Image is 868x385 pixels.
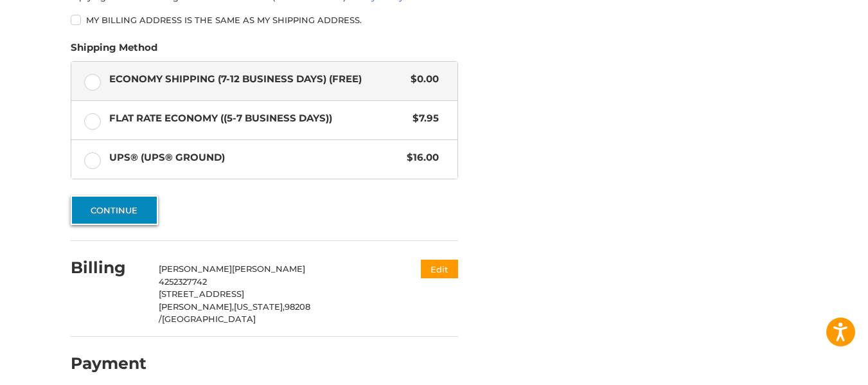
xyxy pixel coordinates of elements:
span: [PERSON_NAME], [159,301,234,312]
legend: Shipping Method [71,40,157,61]
span: $0.00 [404,72,439,87]
label: My billing address is the same as my shipping address. [71,15,458,25]
span: Flat Rate Economy ((5-7 Business Days)) [109,111,407,126]
span: Economy Shipping (7-12 Business Days) (Free) [109,72,405,87]
span: 4252327742 [159,276,207,287]
iframe: Google Customer Reviews [762,350,868,385]
span: [PERSON_NAME] [159,264,232,274]
span: [PERSON_NAME] [232,264,305,274]
button: Continue [71,195,158,225]
span: [GEOGRAPHIC_DATA] [162,314,256,324]
span: [STREET_ADDRESS] [159,289,244,299]
h2: Payment [71,354,146,373]
button: Edit [421,260,458,278]
span: UPS® (UPS® Ground) [109,150,401,165]
span: [US_STATE], [234,301,285,312]
h2: Billing [71,258,146,278]
span: $16.00 [400,150,439,165]
span: $7.95 [406,111,439,126]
